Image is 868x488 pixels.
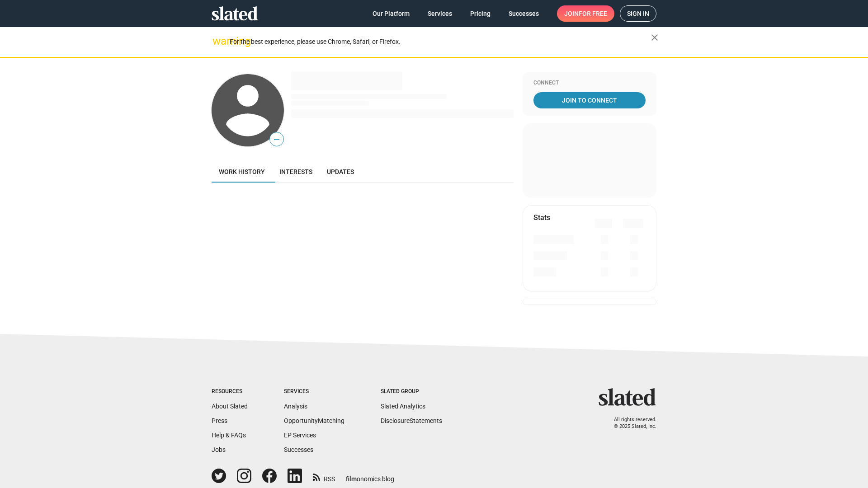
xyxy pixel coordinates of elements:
a: EP Services [284,432,316,439]
a: About Slated [212,403,248,410]
a: Pricing [463,5,498,22]
a: Interests [272,161,320,183]
span: — [270,134,283,145]
span: Successes [509,5,539,22]
div: Services [284,388,344,395]
span: Services [428,5,452,22]
a: Jobs [212,446,226,453]
span: film [346,475,357,483]
span: Join [564,5,607,22]
a: Joinfor free [557,5,614,22]
a: DisclosureStatements [381,417,442,424]
div: Resources [212,388,248,395]
a: Work history [212,161,272,183]
a: Updates [320,161,361,183]
a: RSS [313,469,335,483]
span: Work history [219,168,265,175]
div: Connect [533,80,646,87]
a: Help & FAQs [212,432,246,439]
div: Slated Group [381,388,442,395]
a: Press [212,417,227,424]
span: Updates [327,168,354,175]
span: Join To Connect [535,92,644,108]
mat-icon: close [649,32,660,43]
a: Slated Analytics [381,403,425,410]
span: Our Platform [373,5,410,22]
a: Successes [501,5,546,22]
p: All rights reserved. © 2025 Slated, Inc. [604,417,656,430]
a: Analysis [284,403,307,410]
span: Pricing [470,5,491,22]
a: Services [420,5,459,22]
mat-icon: warning [212,36,223,47]
a: OpportunityMatching [284,417,344,424]
span: Sign in [627,6,649,21]
span: Interests [279,168,312,175]
mat-card-title: Stats [533,213,550,222]
a: Sign in [620,5,656,22]
span: for free [579,5,607,22]
a: Our Platform [365,5,417,22]
a: filmonomics blog [346,468,394,483]
div: For the best experience, please use Chrome, Safari, or Firefox. [230,36,651,48]
a: Successes [284,446,313,453]
a: Join To Connect [533,92,646,108]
